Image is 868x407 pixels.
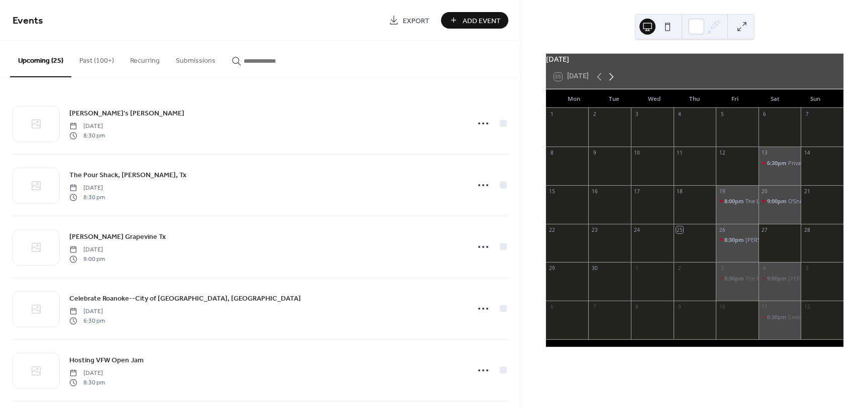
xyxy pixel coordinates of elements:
[716,197,758,205] div: The Lakehouse
[381,12,437,29] a: Export
[724,197,745,205] span: 8:00pm
[71,41,122,76] button: Past (100+)
[591,188,598,195] div: 16
[676,188,683,195] div: 18
[168,41,224,76] button: Submissions
[441,12,508,29] button: Add Event
[676,304,683,311] div: 9
[761,265,768,272] div: 4
[719,111,726,118] div: 5
[591,265,598,272] div: 30
[761,111,768,118] div: 6
[761,188,768,195] div: 20
[463,16,501,26] span: Add Event
[758,197,801,205] div: O'Sheas Hurst, Tx
[724,236,745,243] span: 8:30pm
[716,275,758,282] div: The Pour Shack, Keller, Tx
[69,316,105,325] span: 6:30 pm
[804,265,811,272] div: 5
[676,226,683,233] div: 25
[719,304,726,311] div: 10
[804,111,811,118] div: 7
[591,111,598,118] div: 2
[69,254,105,263] span: 9:00 pm
[594,89,634,108] div: Tue
[788,275,866,282] div: [PERSON_NAME] Grapevine Tx
[745,197,785,205] div: The Lakehouse
[69,369,105,378] span: [DATE]
[10,41,71,77] button: Upcoming (25)
[591,149,598,156] div: 9
[69,108,184,119] span: [PERSON_NAME]'s [PERSON_NAME]
[554,89,594,108] div: Mon
[676,111,683,118] div: 4
[715,89,755,108] div: Fri
[69,245,105,254] span: [DATE]
[755,89,795,108] div: Sat
[69,378,105,387] span: 8:30 pm
[745,275,841,282] div: The Pour Shack, [PERSON_NAME], Tx
[69,170,186,181] span: The Pour Shack, [PERSON_NAME], Tx
[69,193,105,202] span: 8:30 pm
[549,304,556,311] div: 6
[761,149,768,156] div: 13
[403,16,429,26] span: Export
[719,226,726,233] div: 26
[633,265,640,272] div: 1
[69,231,166,242] a: [PERSON_NAME] Grapevine Tx
[788,159,850,167] div: Private Party Denton, Tx
[788,197,833,205] div: O'Sheas Hurst, Tx
[676,149,683,156] div: 11
[69,355,144,366] span: Hosting VFW Open Jam
[69,184,105,193] span: [DATE]
[804,226,811,233] div: 28
[69,293,301,304] a: Celebrate Roanoke--City of [GEOGRAPHIC_DATA], [GEOGRAPHIC_DATA]
[549,149,556,156] div: 8
[13,11,43,31] span: Events
[804,149,811,156] div: 14
[69,232,166,242] span: [PERSON_NAME] Grapevine Tx
[675,89,715,108] div: Thu
[122,41,168,76] button: Recurring
[591,226,598,233] div: 23
[549,188,556,195] div: 15
[69,294,301,304] span: Celebrate Roanoke--City of [GEOGRAPHIC_DATA], [GEOGRAPHIC_DATA]
[591,304,598,311] div: 7
[761,226,768,233] div: 27
[69,354,144,366] a: Hosting VFW Open Jam
[767,275,788,282] span: 9:00pm
[758,159,801,167] div: Private Party Denton, Tx
[758,313,801,321] div: Celebrate Roanoke--City of Roanoke, Tx
[633,111,640,118] div: 3
[767,313,788,321] span: 6:30pm
[633,226,640,233] div: 24
[633,304,640,311] div: 8
[69,107,184,119] a: [PERSON_NAME]'s [PERSON_NAME]
[69,169,186,181] a: The Pour Shack, [PERSON_NAME], Tx
[767,159,788,167] span: 6:30pm
[758,275,801,282] div: Willhoite's Grapevine Tx
[549,265,556,272] div: 29
[69,131,105,140] span: 8:30 pm
[719,265,726,272] div: 3
[633,149,640,156] div: 10
[716,236,758,243] div: Shotzee's Keller
[676,265,683,272] div: 2
[795,89,835,108] div: Sun
[719,149,726,156] div: 12
[745,236,837,243] div: [PERSON_NAME]'s [PERSON_NAME]
[634,89,675,108] div: Wed
[633,188,640,195] div: 17
[761,304,768,311] div: 11
[69,307,105,316] span: [DATE]
[804,188,811,195] div: 21
[546,54,843,65] div: [DATE]
[724,275,745,282] span: 8:30pm
[719,188,726,195] div: 19
[549,226,556,233] div: 22
[804,304,811,311] div: 12
[767,197,788,205] span: 9:00pm
[69,122,105,131] span: [DATE]
[549,111,556,118] div: 1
